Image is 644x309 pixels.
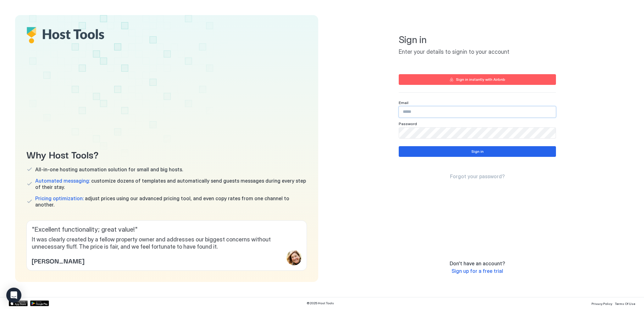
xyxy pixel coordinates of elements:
span: Sign in [399,34,556,46]
span: Pricing optimization: [35,195,84,201]
button: Sign in [399,146,556,157]
span: Enter your details to signin to your account [399,48,556,56]
span: Privacy Policy [591,302,612,306]
a: Google Play Store [30,301,49,306]
a: Sign up for a free trial [452,268,503,274]
span: It was clearly created by a fellow property owner and addresses our biggest concerns without unne... [32,236,302,250]
span: Why Host Tools? [26,147,307,161]
span: [PERSON_NAME] [32,256,84,265]
span: Email [399,100,408,105]
a: Terms Of Use [615,300,635,306]
div: Sign in [471,149,484,154]
span: customize dozens of templates and automatically send guests messages during every step of their s... [35,178,307,190]
span: " Excellent functionality; great value! " [32,226,302,234]
a: App Store [9,301,28,306]
div: profile [286,250,302,265]
div: Open Intercom Messenger [6,288,21,303]
div: Sign in instantly with Airbnb [456,77,505,82]
span: Automated messaging: [35,178,90,184]
a: Forgot your password? [450,173,505,180]
a: Privacy Policy [591,300,612,306]
span: Sign up for a free trial [452,268,503,274]
input: Input Field [399,128,556,138]
span: All-in-one hosting automation solution for small and big hosts. [35,166,183,173]
input: Input Field [399,107,556,117]
span: © 2025 Host Tools [307,301,334,305]
button: Sign in instantly with Airbnb [399,74,556,85]
span: Password [399,121,417,126]
span: Don't have an account? [450,260,505,267]
span: adjust prices using our advanced pricing tool, and even copy rates from one channel to another. [35,195,307,208]
span: Terms Of Use [615,302,635,306]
